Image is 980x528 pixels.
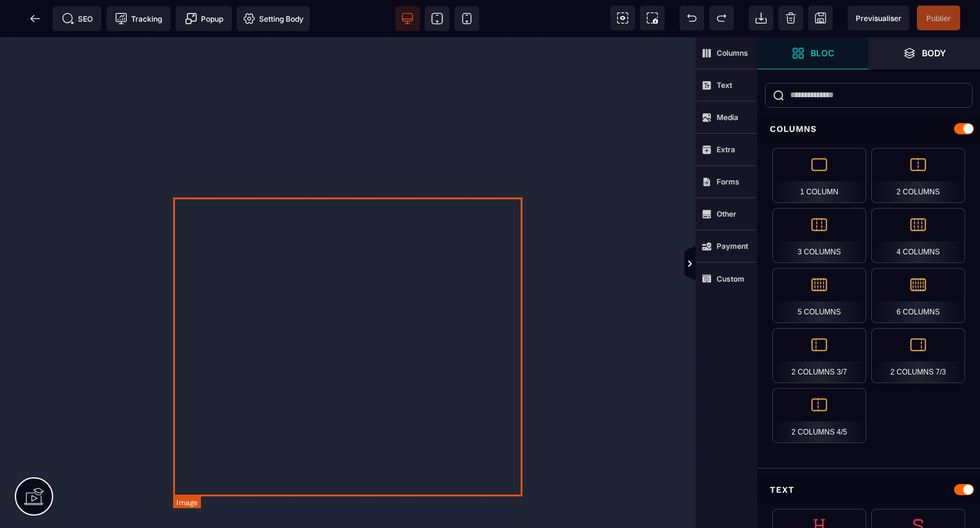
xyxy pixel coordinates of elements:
[717,48,748,58] strong: Columns
[871,208,965,263] div: 4 Columns
[757,37,869,69] span: Open Blocks
[62,12,93,25] span: SEO
[717,145,735,154] strong: Extra
[856,14,901,23] span: Previsualiser
[757,118,980,141] div: Columns
[717,80,732,90] strong: Text
[717,209,736,219] strong: Other
[871,328,965,383] div: 2 Columns 7/3
[640,6,665,30] span: Screenshot
[772,388,866,443] div: 2 Columns 4/5
[869,37,980,69] span: Open Layer Manager
[185,12,223,25] span: Popup
[922,48,946,58] strong: Body
[772,208,866,263] div: 3 Columns
[926,14,951,23] span: Publier
[717,274,744,283] strong: Custom
[717,177,739,186] strong: Forms
[243,12,304,25] span: Setting Body
[811,48,834,58] strong: Bloc
[848,6,910,30] span: Preview
[717,241,748,251] strong: Payment
[772,148,866,203] div: 1 Column
[610,6,635,30] span: View components
[871,268,965,323] div: 6 Columns
[772,268,866,323] div: 5 Columns
[871,148,965,203] div: 2 Columns
[757,478,980,501] div: Text
[717,113,738,122] strong: Media
[772,328,866,383] div: 2 Columns 3/7
[115,12,162,25] span: Tracking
